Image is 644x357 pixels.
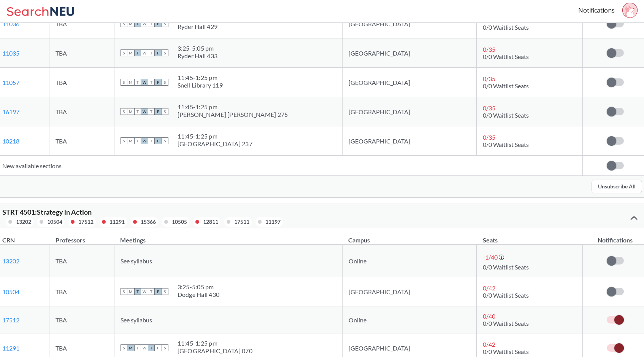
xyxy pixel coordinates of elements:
div: Snell Library 119 [178,81,223,89]
span: 0/0 Waitlist Seats [483,53,529,60]
div: Ryder Hall 429 [178,23,218,30]
td: TBA [49,9,114,38]
span: F [155,137,162,144]
td: TBA [49,126,114,156]
td: Online [342,245,476,277]
span: STRT 4501 : Strategy in Action [2,208,92,216]
span: S [162,49,168,56]
td: TBA [49,277,114,306]
span: S [121,137,127,144]
span: M [127,108,134,115]
a: 13202 [2,257,19,265]
th: Campus [342,228,476,245]
th: Seats [477,228,583,245]
span: T [148,20,155,27]
a: Notifications [578,6,615,14]
span: S [162,108,168,115]
span: -1 / 40 [483,253,498,261]
div: Dodge Hall 430 [178,291,220,298]
div: 17512 [78,218,94,226]
span: T [148,49,155,56]
div: Ryder Hall 433 [178,52,218,60]
div: [PERSON_NAME] [PERSON_NAME] 275 [178,111,288,118]
td: Online [342,306,476,333]
span: S [162,344,168,351]
div: 11:45 - 1:25 pm [178,103,288,111]
span: M [127,344,134,351]
span: T [148,137,155,144]
span: T [148,79,155,86]
td: TBA [49,306,114,333]
span: 0 / 35 [483,75,495,82]
div: 3:25 - 5:05 pm [178,283,220,291]
div: 11291 [109,218,125,226]
span: 0 / 35 [483,46,495,53]
span: S [121,108,127,115]
span: F [155,20,162,27]
span: 0/0 Waitlist Seats [483,24,529,31]
span: 0 / 40 [483,312,495,320]
span: 0/0 Waitlist Seats [483,82,529,89]
td: [GEOGRAPHIC_DATA] [342,97,476,126]
span: W [141,20,148,27]
span: M [127,288,134,295]
a: 11057 [2,79,19,86]
span: M [127,79,134,86]
div: [GEOGRAPHIC_DATA] 237 [178,140,252,148]
span: W [141,344,148,351]
span: S [162,137,168,144]
span: S [121,49,127,56]
span: F [155,288,162,295]
td: [GEOGRAPHIC_DATA] [342,277,476,306]
span: 0 / 42 [483,341,495,348]
a: 17512 [2,316,19,324]
span: S [121,79,127,86]
span: S [121,20,127,27]
div: [GEOGRAPHIC_DATA] 070 [178,347,252,355]
span: 0/0 Waitlist Seats [483,348,529,355]
span: T [134,108,141,115]
span: 0 / 35 [483,104,495,112]
a: 16197 [2,108,19,115]
a: 10504 [2,288,19,295]
span: See syllabus [121,257,152,265]
span: F [155,344,162,351]
span: M [127,20,134,27]
th: Professors [49,228,114,245]
span: T [134,79,141,86]
span: T [148,108,155,115]
a: 11036 [2,20,19,27]
div: 11197 [265,218,281,226]
span: W [141,49,148,56]
span: M [127,137,134,144]
span: S [121,288,127,295]
div: 17511 [234,218,249,226]
span: See syllabus [121,316,152,324]
span: 0/0 Waitlist Seats [483,141,529,148]
td: TBA [49,97,114,126]
td: TBA [49,38,114,68]
th: Meetings [114,228,342,245]
td: [GEOGRAPHIC_DATA] [342,68,476,97]
span: W [141,79,148,86]
span: T [134,137,141,144]
div: CRN [2,236,15,244]
span: 0 / 35 [483,134,495,141]
div: 11:45 - 1:25 pm [178,339,252,347]
td: TBA [49,68,114,97]
td: TBA [49,245,114,277]
span: T [148,344,155,351]
span: 0/0 Waitlist Seats [483,292,529,299]
span: 0/0 Waitlist Seats [483,112,529,119]
div: 15366 [141,218,156,226]
span: 0 / 42 [483,284,495,292]
span: S [162,20,168,27]
span: S [162,288,168,295]
span: 0/0 Waitlist Seats [483,320,529,327]
div: 13202 [16,218,31,226]
span: S [162,79,168,86]
span: T [134,49,141,56]
span: T [134,344,141,351]
div: 11:45 - 1:25 pm [178,74,223,81]
span: W [141,137,148,144]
